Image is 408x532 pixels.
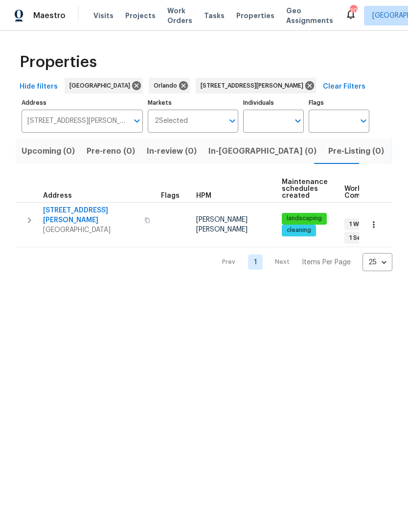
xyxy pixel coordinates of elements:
[196,78,316,93] div: [STREET_ADDRESS][PERSON_NAME]
[283,226,315,234] span: cleaning
[148,100,239,106] label: Markets
[149,78,190,93] div: Orlando
[147,144,197,158] span: In-review (0)
[201,81,307,91] span: [STREET_ADDRESS][PERSON_NAME]
[196,216,248,233] span: [PERSON_NAME] [PERSON_NAME]
[323,81,365,93] span: Clear Filters
[125,11,156,21] span: Projects
[345,234,371,242] span: 1 Sent
[248,254,263,270] a: Goto page 1
[43,206,138,225] span: [STREET_ADDRESS][PERSON_NAME]
[363,250,392,275] div: 25
[344,185,406,199] span: Work Order Completion
[93,11,113,21] span: Visits
[286,6,333,25] span: Geo Assignments
[69,81,134,91] span: [GEOGRAPHIC_DATA]
[236,11,274,21] span: Properties
[43,225,138,235] span: [GEOGRAPHIC_DATA]
[243,100,304,106] label: Individuals
[43,192,72,199] span: Address
[328,144,384,158] span: Pre-Listing (0)
[208,144,317,158] span: In-[GEOGRAPHIC_DATA] (0)
[22,100,143,106] label: Address
[319,78,369,96] button: Clear Filters
[16,78,62,96] button: Hide filters
[345,220,367,229] span: 1 WIP
[161,192,180,199] span: Flags
[291,114,305,128] button: Open
[155,117,188,125] span: 2 Selected
[357,114,370,128] button: Open
[309,100,369,106] label: Flags
[350,6,357,16] div: 20
[130,114,144,128] button: Open
[283,214,326,223] span: landscaping
[20,81,58,93] span: Hide filters
[213,253,392,271] nav: Pagination Navigation
[154,81,181,91] span: Orlando
[282,179,328,199] span: Maintenance schedules created
[33,11,66,21] span: Maestro
[65,78,143,93] div: [GEOGRAPHIC_DATA]
[204,12,225,19] span: Tasks
[87,144,135,158] span: Pre-reno (0)
[196,192,211,199] span: HPM
[167,6,192,25] span: Work Orders
[22,144,75,158] span: Upcoming (0)
[226,114,239,128] button: Open
[20,57,97,67] span: Properties
[302,257,351,267] p: Items Per Page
